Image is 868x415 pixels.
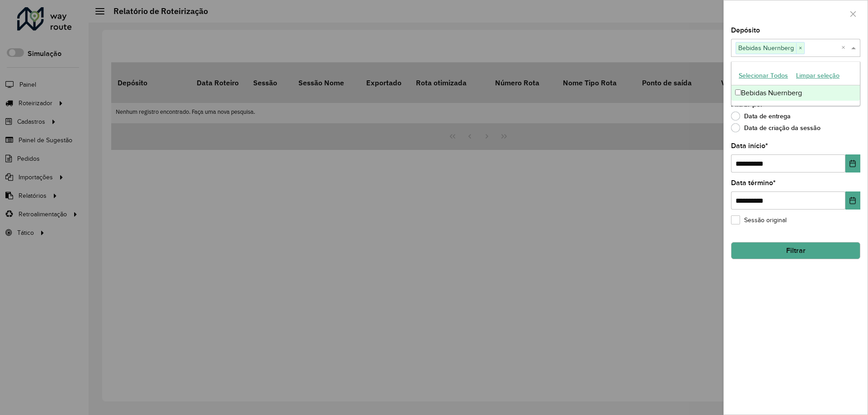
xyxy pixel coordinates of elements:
[736,42,796,53] span: Bebidas Nuernberg
[792,69,844,83] button: Limpar seleção
[731,25,760,36] label: Depósito
[841,42,849,53] span: Clear all
[731,112,791,121] label: Data de entrega
[731,123,821,132] label: Data de criação da sessão
[845,191,860,210] button: Choose Date
[731,140,768,151] label: Data início
[731,85,860,101] div: Bebidas Nuernberg
[731,61,860,106] ng-dropdown-panel: Options list
[735,69,792,83] button: Selecionar Todos
[796,43,804,54] span: ×
[845,154,860,173] button: Choose Date
[731,215,787,225] label: Sessão original
[731,177,776,188] label: Data término
[731,242,860,259] button: Filtrar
